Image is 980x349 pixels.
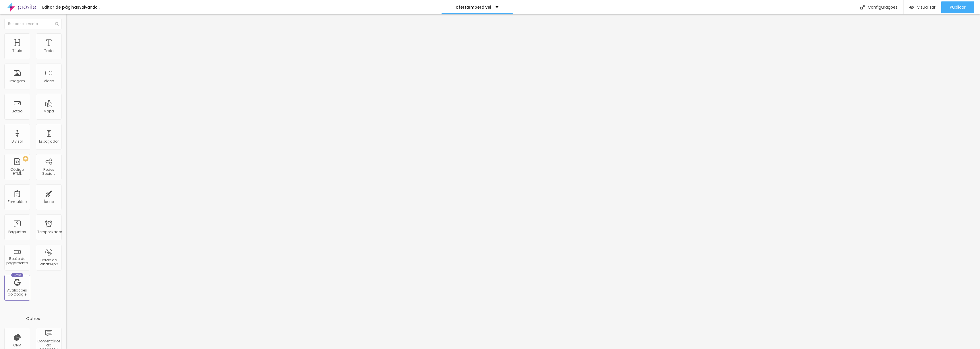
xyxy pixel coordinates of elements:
font: ofertaImperdivel [456,4,491,10]
font: Temporizador [37,229,62,234]
font: Vídeo [44,78,54,83]
font: Divisor [11,139,23,144]
font: CRM [13,343,21,348]
font: Editor de páginas [42,4,79,10]
button: Publicar [941,1,974,13]
font: Visualizar [917,4,935,10]
font: Código HTML [11,167,24,176]
input: Buscar elemento [4,19,62,29]
img: Ícone [860,5,865,10]
font: Novo [13,273,21,277]
button: Visualizar [904,1,941,13]
font: Avaliações do Google [7,288,27,297]
font: Texto [44,48,53,53]
font: Botão [12,109,23,114]
font: Espaçador [39,139,59,144]
img: view-1.svg [909,5,914,10]
font: Outros [26,316,40,321]
font: Publicar [950,4,966,10]
font: Imagem [9,78,25,83]
font: Botão do WhatsApp [40,258,58,266]
iframe: Editor [66,14,980,349]
font: Formulário [8,199,27,204]
font: Título [12,48,22,53]
font: Ícone [44,199,54,204]
font: Redes Sociais [42,167,55,176]
font: Botão de pagamento [7,256,28,265]
font: Perguntas [8,229,26,234]
font: Configurações [868,4,898,10]
font: Mapa [44,109,54,114]
div: Salvando... [79,5,100,9]
img: Ícone [55,22,59,26]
